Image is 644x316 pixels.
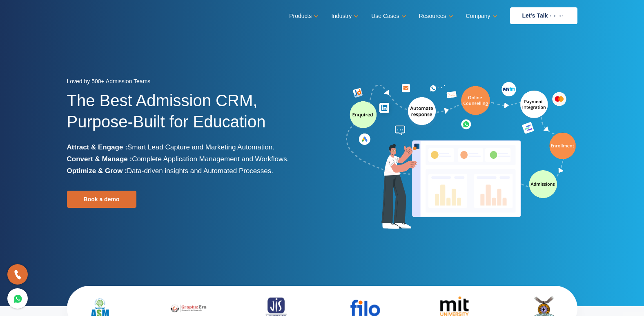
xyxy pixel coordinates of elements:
[345,80,577,232] img: admission-software-home-page-header
[289,10,317,22] a: Products
[67,143,127,151] b: Attract & Engage :
[132,155,289,163] span: Complete Application Management and Workflows.
[67,90,316,141] h1: The Best Admission CRM, Purpose-Built for Education
[67,167,127,175] b: Optimize & Grow :
[67,191,136,208] a: Book a demo
[67,155,132,163] b: Convert & Manage :
[127,167,273,175] span: Data-driven insights and Automated Processes.
[371,10,404,22] a: Use Cases
[419,10,452,22] a: Resources
[331,10,357,22] a: Industry
[510,7,577,24] a: Let’s Talk
[67,76,316,90] div: Loved by 500+ Admission Teams
[466,10,496,22] a: Company
[127,143,274,151] span: Smart Lead Capture and Marketing Automation.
